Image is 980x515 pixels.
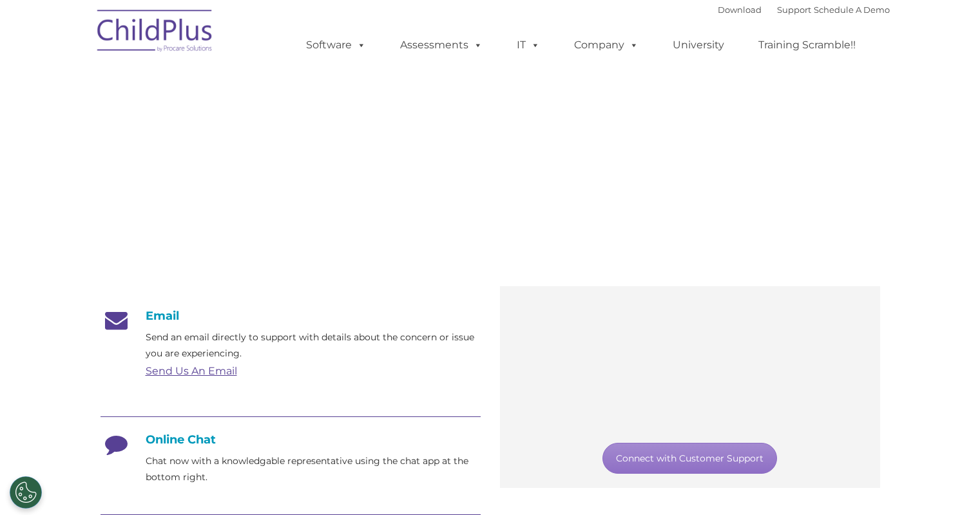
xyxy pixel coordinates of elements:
[561,32,651,58] a: Company
[814,5,890,15] a: Schedule A Demo
[660,32,737,58] a: University
[101,432,481,447] h4: Online Chat
[777,5,811,15] a: Support
[146,365,237,377] a: Send Us An Email
[718,5,890,15] font: |
[293,32,379,58] a: Software
[745,32,869,58] a: Training Scramble!!
[101,309,481,323] h4: Email
[10,476,42,509] button: Cookies Settings
[718,5,762,15] a: Download
[504,32,553,58] a: IT
[387,32,495,58] a: Assessments
[602,443,777,474] a: Connect with Customer Support
[146,453,481,485] p: Chat now with a knowledgable representative using the chat app at the bottom right.
[91,1,220,65] img: ChildPlus by Procare Solutions
[146,329,481,362] p: Send an email directly to support with details about the concern or issue you are experiencing.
